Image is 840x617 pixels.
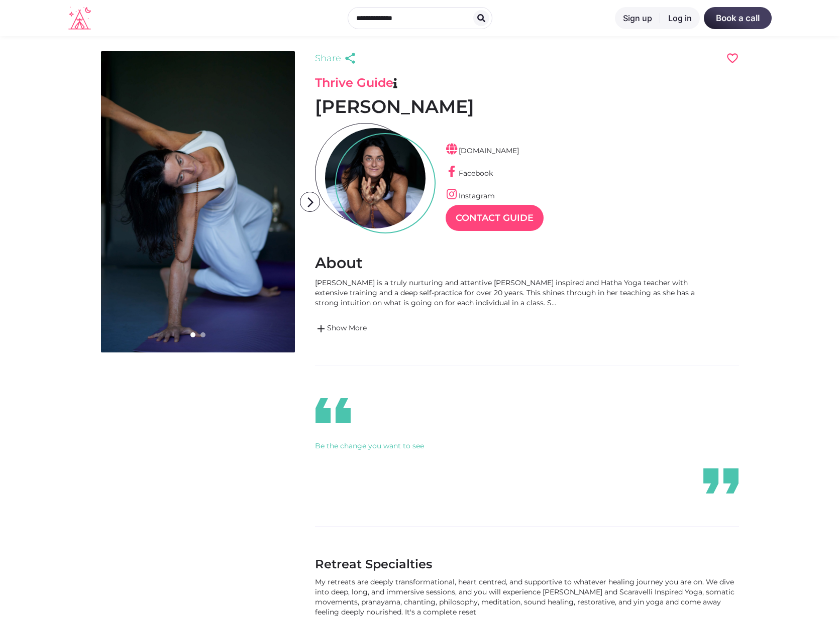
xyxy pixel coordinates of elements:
a: Facebook [446,169,493,178]
a: Log in [660,7,700,29]
a: Share [315,51,359,65]
a: Instagram [446,191,495,200]
a: Sign up [615,7,660,29]
h2: About [315,254,739,273]
span: add [315,323,327,335]
h3: Retreat Specialties [315,557,739,572]
a: [DOMAIN_NAME] [446,146,519,155]
div: Be the change you want to see [315,441,739,451]
span: Share [315,51,341,65]
a: Book a call [704,7,772,29]
i: arrow_forward_ios [300,192,321,212]
h3: Thrive Guide [315,75,739,90]
a: addShow More [315,323,707,335]
h1: [PERSON_NAME] [315,95,739,118]
i: format_quote [303,396,363,426]
a: Contact Guide [446,205,544,231]
div: My retreats are deeply transformational, heart centred, and supportive to whatever healing journe... [315,577,739,617]
div: [PERSON_NAME] is a truly nurturing and attentive [PERSON_NAME] inspired and Hatha Yoga teacher wi... [315,278,707,308]
i: format_quote [691,466,751,496]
